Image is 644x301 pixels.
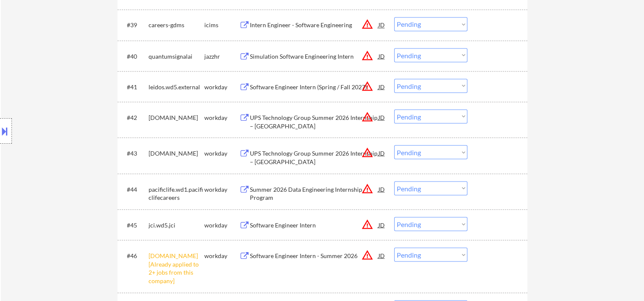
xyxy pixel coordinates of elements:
div: JD [378,17,386,32]
div: Simulation Software Engineering Intern [250,52,378,60]
div: [DOMAIN_NAME] [149,149,204,157]
div: quantumsignalai [149,52,204,60]
div: JD [378,145,386,160]
div: workday [204,82,239,91]
div: [DOMAIN_NAME] [Already applied to 2+ jobs from this company] [149,251,204,284]
div: Software Engineer Intern [250,221,378,229]
div: #40 [127,52,142,60]
div: workday [204,251,239,260]
div: jci.wd5.jci [149,221,204,229]
button: warning_amber [361,111,373,122]
button: warning_amber [361,18,373,30]
div: workday [204,113,239,122]
div: JD [378,181,386,196]
div: icims [204,21,239,29]
div: [DOMAIN_NAME] [149,113,204,122]
div: JD [378,48,386,63]
div: JD [378,217,386,232]
div: careers-gdms [149,21,204,29]
div: jazzhr [204,52,239,60]
div: JD [378,247,386,263]
div: workday [204,185,239,193]
div: JD [378,109,386,125]
div: Intern Engineer - Software Engineering [250,21,378,29]
button: warning_amber [361,146,373,158]
button: warning_amber [361,49,373,61]
div: Summer 2026 Data Engineering Internship Program [250,185,378,202]
div: pacificlife.wd1.pacificlifecareers [149,185,204,202]
div: Software Engineer Intern (Spring / Fall 2027) [250,82,378,91]
button: warning_amber [361,182,373,194]
button: warning_amber [361,80,373,92]
div: workday [204,149,239,157]
div: Software Engineer Intern - Summer 2026 [250,251,378,260]
div: leidos.wd5.external [149,82,204,91]
div: #46 [127,251,142,260]
button: warning_amber [361,218,373,230]
div: #39 [127,21,142,29]
button: warning_amber [361,249,373,261]
div: workday [204,221,239,229]
div: #45 [127,221,142,229]
div: JD [378,79,386,94]
div: UPS Technology Group Summer 2026 Internship – [GEOGRAPHIC_DATA] [250,113,378,130]
div: UPS Technology Group Summer 2026 Internship – [GEOGRAPHIC_DATA] [250,149,378,165]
